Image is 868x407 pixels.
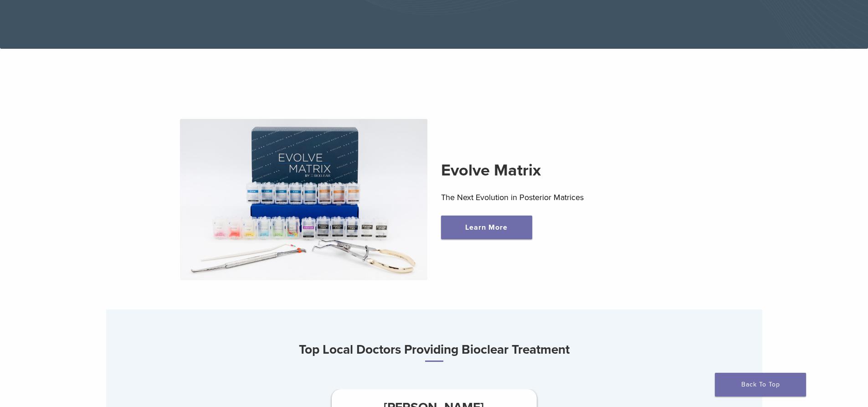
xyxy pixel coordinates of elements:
p: The Next Evolution in Posterior Matrices [441,191,688,204]
a: Learn More [441,216,532,239]
img: Evolve Matrix [180,119,427,280]
h3: Top Local Doctors Providing Bioclear Treatment [106,339,762,362]
h2: Evolve Matrix [441,160,688,181]
a: Back To Top [715,373,806,397]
